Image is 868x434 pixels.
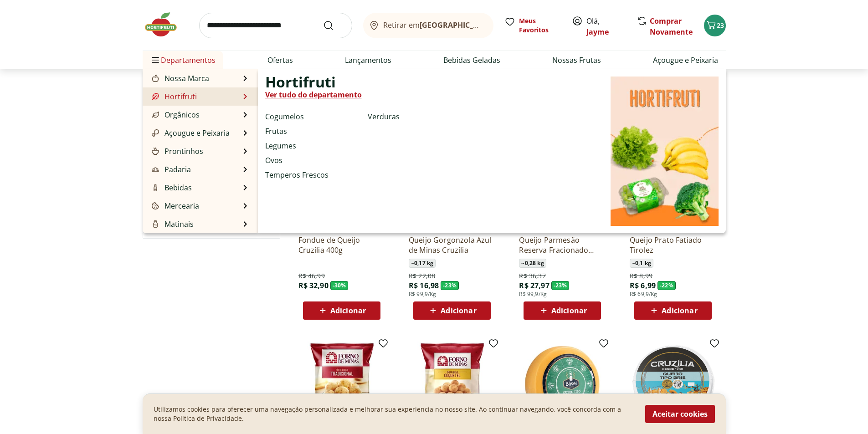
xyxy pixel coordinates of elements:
a: Jayme [586,27,609,37]
a: Nossas Frutas [552,55,601,66]
span: R$ 8,99 [630,271,652,281]
img: Queijo Tipo Emmental Básel Unidade [519,342,606,428]
span: - 30 % [330,281,349,290]
img: Hortifruti [152,93,159,100]
a: MatinaisMatinais [150,219,194,230]
a: Temperos Frescos [265,169,329,180]
span: R$ 32,90 [298,281,329,291]
span: - 23 % [551,281,570,290]
img: Queijo Brie Cruzília [630,342,716,428]
a: Queijo Gorgonzola Azul de Minas Cruzília [409,235,495,255]
span: R$ 6,99 [630,281,656,291]
a: PadariaPadaria [150,164,191,175]
img: Açougue e Peixaria [152,129,159,137]
span: ~ 0,17 kg [409,259,436,268]
span: Adicionar [551,307,587,314]
button: Adicionar [524,301,601,320]
a: Açougue e PeixariaAçougue e Peixaria [150,128,230,138]
input: search [199,13,352,38]
img: Mercearia [152,202,159,209]
span: R$ 22,08 [409,271,435,281]
a: BebidasBebidas [150,182,192,193]
a: ProntinhosProntinhos [150,146,203,157]
a: HortifrutiHortifruti [150,91,197,102]
a: Lançamentos [345,55,391,66]
span: - 22 % [657,281,676,290]
span: Meus Favoritos [519,16,561,35]
a: Comprar Novamente [650,16,693,37]
span: R$ 46,99 [298,271,325,281]
img: Bebidas [152,184,159,191]
span: Adicionar [441,307,476,314]
button: Retirar em[GEOGRAPHIC_DATA]/[GEOGRAPHIC_DATA] [363,13,493,38]
span: ~ 0,28 kg [519,259,546,268]
button: Adicionar [303,301,380,320]
a: Fondue de Queijo Cruzília 400g [298,235,385,255]
a: Cogumelos [265,111,304,122]
span: - 23 % [441,281,459,290]
p: Utilizamos cookies para oferecer uma navegação personalizada e melhorar sua experiencia no nosso ... [154,405,634,423]
span: Retirar em [383,21,484,29]
a: Verduras [368,111,400,122]
span: Adicionar [662,307,697,314]
img: Prontinhos [152,148,159,155]
span: Hortifruti [265,77,336,87]
a: Queijo Parmesão Reserva Fracionado [GEOGRAPHIC_DATA] [519,235,606,255]
img: Hortifruti [611,77,719,226]
a: Ver tudo do departamento [265,89,362,100]
button: Menu [150,49,161,71]
a: MerceariaMercearia [150,200,199,211]
button: Adicionar [413,301,491,320]
span: Departamentos [150,49,216,71]
span: Olá, [586,15,627,37]
span: R$ 99,9/Kg [409,291,437,298]
span: R$ 99,9/Kg [519,291,547,298]
img: Hortifruti [143,11,188,38]
span: R$ 69,9/Kg [630,291,657,298]
span: R$ 27,97 [519,281,549,291]
a: Ofertas [267,55,293,66]
a: Frutas [265,126,287,137]
span: 23 [717,21,724,30]
img: Pão de Queijo Coquetel Congelado Forno de Minas 400g [409,342,495,428]
img: Nossa Marca [152,75,159,82]
img: Pão de Queijo Tradicional Forno de Minas 400g [298,342,385,428]
button: Carrinho [704,15,726,36]
span: Adicionar [330,307,366,314]
img: Matinais [152,220,159,228]
a: Queijo Prato Fatiado Tirolez [630,235,716,255]
span: R$ 36,37 [519,271,545,281]
a: Frios, Queijos e LaticíniosFrios, Queijos e Laticínios [150,231,241,253]
a: Nossa MarcaNossa Marca [150,73,209,84]
a: Bebidas Geladas [443,55,500,66]
button: Adicionar [634,301,712,320]
button: Aceitar cookies [645,405,715,423]
img: Padaria [152,166,159,173]
img: Orgânicos [152,111,159,118]
a: Açougue e Peixaria [653,55,718,66]
span: R$ 16,98 [409,281,439,291]
a: Meus Favoritos [504,16,561,35]
a: OrgânicosOrgânicos [150,109,200,120]
a: Ovos [265,155,282,166]
button: Submit Search [323,20,345,31]
b: [GEOGRAPHIC_DATA]/[GEOGRAPHIC_DATA] [420,20,573,30]
a: Legumes [265,140,296,151]
span: ~ 0,1 kg [630,259,653,268]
